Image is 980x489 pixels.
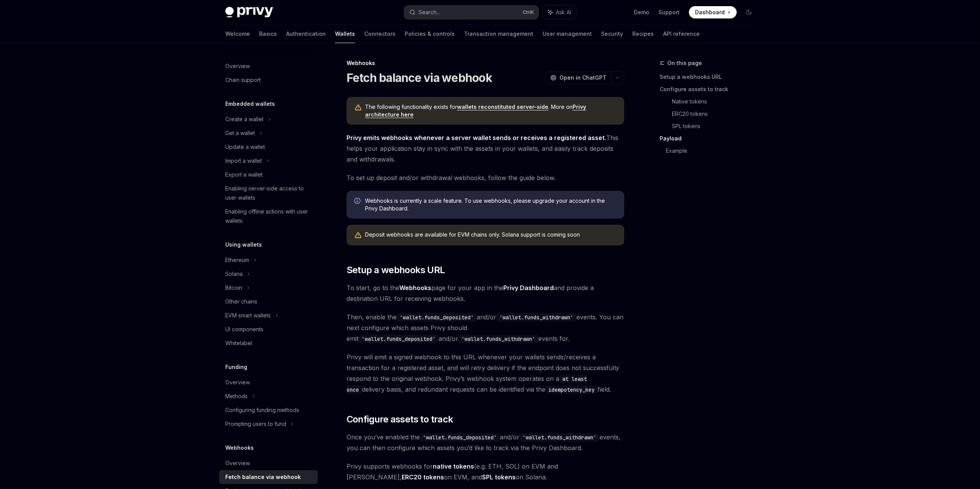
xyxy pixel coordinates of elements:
a: API reference [663,25,700,43]
a: Whitelabel [219,336,318,350]
div: Import a wallet [225,156,262,165]
span: Privy supports webhooks for (e.g. ETH, SOL) on EVM and [PERSON_NAME], on EVM, and on Solana. [347,461,624,482]
span: Privy will emit a signed webhook to this URL whenever your wallets sends/receives a transaction f... [347,352,624,395]
a: UI components [219,322,318,336]
a: Security [601,25,623,43]
div: Update a wallet [225,142,265,152]
a: Fetch balance via webhook [219,470,318,484]
span: Then, enable the and/or events. You can next configure which assets Privy should emit and/or even... [347,312,624,344]
h5: Webhooks [225,443,254,452]
h5: Using wallets [225,240,262,249]
a: Recipes [632,25,654,43]
a: Configuring funding methods [219,403,318,417]
svg: Warning [354,104,362,112]
a: wallets reconstituted server-side [457,103,548,110]
a: Setup a webhooks URL [660,71,761,83]
div: Enabling server-side access to user wallets [225,184,313,202]
a: Basics [259,25,277,43]
h5: Funding [225,362,247,372]
span: The following functionality exists for . More on [365,103,616,118]
a: Overview [219,456,318,470]
div: Get a wallet [225,129,255,138]
div: Bitcoin [225,283,242,292]
div: Export a wallet [225,170,263,179]
a: User management [543,25,592,43]
a: Dashboard [689,6,737,18]
a: Configure assets to track [660,83,761,95]
a: Wallets [335,25,355,43]
span: On this page [667,58,702,68]
span: Dashboard [695,8,725,16]
svg: Warning [354,232,362,239]
span: To start, go to the page for your app in the and provide a destination URL for receiving webhooks. [347,282,624,304]
div: Chain support [225,75,261,85]
div: Webhooks [347,59,624,67]
a: Policies & controls [405,25,455,43]
div: UI components [225,325,263,334]
span: Open in ChatGPT [560,74,606,82]
svg: Info [354,198,362,205]
span: Ctrl K [523,9,534,15]
code: 'wallet.funds_withdrawn' [519,433,600,442]
a: Other chains [219,295,318,309]
h5: Embedded wallets [225,99,275,108]
a: Enabling server-side access to user wallets [219,182,318,205]
div: Configuring funding methods [225,406,299,415]
a: Update a wallet [219,140,318,154]
code: 'wallet.funds_deposited' [420,433,500,442]
span: Setup a webhooks URL [347,264,445,276]
div: Overview [225,378,250,387]
a: Authentication [286,25,326,43]
span: Configure assets to track [347,413,453,426]
a: Native tokens [672,95,761,108]
span: Ask AI [556,8,571,16]
strong: ERC20 tokens [402,473,444,481]
div: Deposit webhooks are available for EVM chains only. Solana support is coming soon [365,231,616,239]
a: Export a wallet [219,168,318,182]
strong: native tokens [433,462,474,470]
span: Webhooks is currently a scale feature. To use webhooks, please upgrade your account in the Privy ... [365,197,616,212]
a: Payload [660,132,761,145]
a: Enabling offline actions with user wallets [219,205,318,228]
div: Overview [225,62,250,71]
h1: Fetch balance via webhook [347,71,492,85]
div: Methods [225,392,248,401]
a: ERC20 tokens [672,108,761,120]
a: Webhooks [399,284,431,292]
a: Welcome [225,25,250,43]
button: Toggle dark mode [743,6,755,18]
code: idempotency_key [545,386,598,394]
button: Ask AI [543,5,576,19]
a: Demo [634,8,649,16]
div: Whitelabel [225,339,252,348]
button: Open in ChatGPT [545,71,611,84]
div: Ethereum [225,255,249,265]
a: Support [658,8,680,16]
span: This helps your application stay in sync with the assets in your wallets, and easily track deposi... [347,132,624,165]
div: Create a wallet [225,115,263,124]
strong: Privy emits webhooks whenever a server wallet sends or receives a registered asset. [347,134,606,142]
span: Once you’ve enabled the and/or events, you can then configure which assets you’d like to track vi... [347,432,624,453]
div: Solana [225,269,243,279]
div: Prompting users to fund [225,419,286,429]
code: 'wallet.funds_deposited' [397,313,477,322]
span: To set up deposit and/or withdrawal webhooks, follow the guide below. [347,172,624,183]
a: Example [666,145,761,157]
div: Search... [419,8,440,17]
strong: Webhooks [399,284,431,292]
code: 'wallet.funds_withdrawn' [458,335,538,343]
a: Connectors [364,25,395,43]
button: Search...CtrlK [404,5,539,19]
img: dark logo [225,7,273,18]
code: 'wallet.funds_withdrawn' [496,313,576,322]
a: Privy Dashboard [503,284,554,292]
div: Other chains [225,297,257,306]
div: Enabling offline actions with user wallets [225,207,313,225]
a: Overview [219,376,318,389]
div: Overview [225,459,250,468]
div: Fetch balance via webhook [225,472,301,482]
a: Chain support [219,73,318,87]
a: SPL tokens [672,120,761,132]
a: Overview [219,59,318,73]
code: 'wallet.funds_deposited' [358,335,439,343]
